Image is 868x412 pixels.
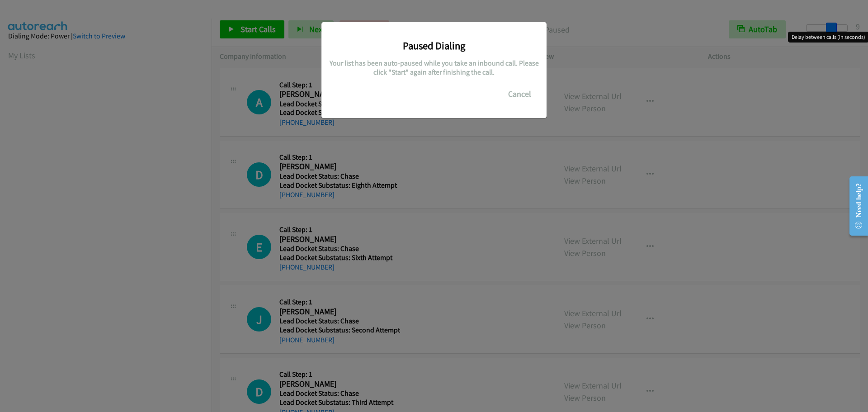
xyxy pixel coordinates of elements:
h3: Paused Dialing [328,39,540,52]
iframe: Resource Center [842,170,868,242]
h5: Your list has been auto-paused while you take an inbound call. Please click "Start" again after f... [328,59,540,76]
button: Cancel [500,85,540,103]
